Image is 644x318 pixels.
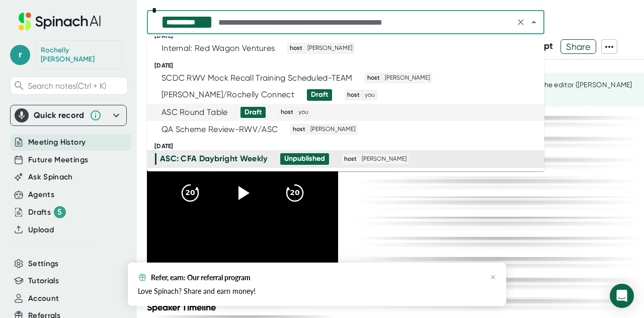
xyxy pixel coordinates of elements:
[162,43,275,53] div: Internal: Red Wagon Ventures
[527,15,541,29] button: Close
[561,38,596,55] span: Share
[311,90,328,99] div: Draft
[162,90,294,100] div: [PERSON_NAME]/Rochelly Connect
[28,258,59,270] button: Settings
[306,44,354,53] span: [PERSON_NAME]
[514,15,528,29] button: Clear
[162,107,228,117] div: ASC Round Table
[363,91,376,100] span: you
[383,74,431,83] span: [PERSON_NAME]
[279,108,295,117] span: host
[34,110,85,120] div: Quick record
[291,125,307,134] span: host
[28,275,59,287] button: Tutorials
[28,206,66,218] div: Drafts
[162,73,352,83] div: SCDC RWV Mock Recall Training Scheduled-TEAM
[28,293,59,304] button: Account
[28,171,73,183] button: Ask Spinach
[366,74,381,83] span: host
[309,125,357,134] span: [PERSON_NAME]
[610,284,634,308] div: Open Intercom Messenger
[346,91,361,100] span: host
[28,81,106,91] span: Search notes (Ctrl + K)
[160,154,268,164] div: ASC: CFA Daybright Weekly
[162,124,278,135] div: QA Scheme Review-RWV/ASC
[28,224,54,236] button: Upload
[360,155,408,164] span: [PERSON_NAME]
[297,108,310,117] span: you
[28,154,88,166] button: Future Meetings
[284,154,325,163] div: Unpublished
[343,155,358,164] span: host
[162,171,320,181] div: ASC and Ancient Crunch Weekly Connect
[28,137,86,148] button: Meeting History
[28,189,54,201] button: Agents
[560,39,596,54] button: Share
[147,302,338,313] div: Speaker Timeline
[15,105,122,125] div: Quick record
[28,206,66,218] button: Drafts 5
[245,108,262,117] div: Draft
[10,45,30,65] span: r
[288,44,304,53] span: host
[154,62,544,70] div: [DATE]
[154,32,544,40] div: [DATE]
[54,206,66,218] div: 5
[154,143,544,150] div: [DATE]
[41,46,116,63] div: Rochelly Serrano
